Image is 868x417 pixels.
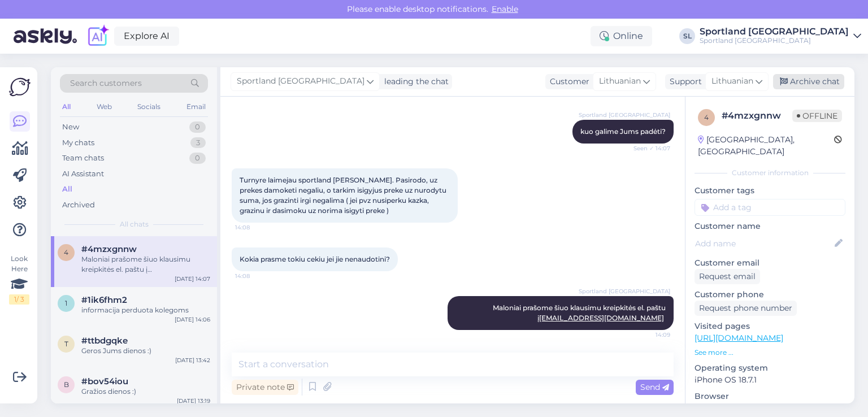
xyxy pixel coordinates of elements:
[9,76,31,98] img: Askly Logo
[591,26,652,46] div: Online
[189,121,206,133] div: 0
[81,295,127,305] span: #1ik6fhm2
[579,287,670,296] span: Sportland [GEOGRAPHIC_DATA]
[62,184,72,195] div: All
[235,272,277,280] span: 14:08
[695,257,845,269] p: Customer email
[695,390,845,402] p: Browser
[189,153,206,164] div: 0
[65,299,67,307] span: 1
[665,76,702,88] div: Support
[81,254,210,275] div: Maloniai prašome šiuo klausimu kreipkitės el. paštu į [EMAIL_ADDRESS][DOMAIN_NAME]
[62,121,79,133] div: New
[175,356,210,364] div: [DATE] 13:42
[240,255,390,263] span: Kokia prasme tokiu cekiu jei jie nenaudotini?
[695,199,845,216] input: Add a tag
[579,111,670,119] span: Sportland [GEOGRAPHIC_DATA]
[545,76,589,88] div: Customer
[640,382,669,392] span: Send
[628,331,670,339] span: 14:09
[70,77,142,89] span: Search customers
[190,137,206,149] div: 3
[114,27,179,46] a: Explore AI
[695,269,760,284] div: Request email
[628,144,670,153] span: Seen ✓ 14:07
[9,254,29,305] div: Look Here
[700,27,861,45] a: Sportland [GEOGRAPHIC_DATA]Sportland [GEOGRAPHIC_DATA]
[695,168,845,178] div: Customer information
[792,110,842,122] span: Offline
[135,99,163,114] div: Socials
[235,223,277,232] span: 14:08
[64,340,68,348] span: t
[81,244,137,254] span: #4mzxgnnw
[64,380,69,389] span: b
[773,74,844,89] div: Archive chat
[9,294,29,305] div: 1 / 3
[704,113,709,121] span: 4
[62,137,94,149] div: My chats
[81,386,210,397] div: Gražios dienos :)
[177,397,210,405] div: [DATE] 13:19
[695,362,845,374] p: Operating system
[64,248,68,257] span: 4
[711,75,753,88] span: Lithuanian
[94,99,114,114] div: Web
[695,347,845,358] p: See more ...
[184,99,208,114] div: Email
[240,176,448,215] span: Turnyre laimejau sportland [PERSON_NAME]. Pasirodo, uz prekes damoketi negaliu, o tarkim isigyjus...
[488,4,522,14] span: Enable
[539,314,664,322] a: [EMAIL_ADDRESS][DOMAIN_NAME]
[81,346,210,356] div: Geros Jums dienos :)
[86,24,110,48] img: explore-ai
[679,28,695,44] div: SL
[62,153,104,164] div: Team chats
[580,127,666,136] span: kuo galime Jums padėti?
[380,76,449,88] div: leading the chat
[695,237,832,250] input: Add name
[599,75,641,88] span: Lithuanian
[175,315,210,324] div: [DATE] 14:06
[237,75,364,88] span: Sportland [GEOGRAPHIC_DATA]
[81,336,128,346] span: #ttbdgqke
[722,109,792,123] div: # 4mzxgnnw
[232,380,298,395] div: Private note
[698,134,834,158] div: [GEOGRAPHIC_DATA], [GEOGRAPHIC_DATA]
[493,303,667,322] span: Maloniai prašome šiuo klausimu kreipkitės el. paštu į
[175,275,210,283] div: [DATE] 14:07
[695,220,845,232] p: Customer name
[81,376,128,386] span: #bov54iou
[695,333,783,343] a: [URL][DOMAIN_NAME]
[62,199,95,211] div: Archived
[695,320,845,332] p: Visited pages
[62,168,104,180] div: AI Assistant
[695,301,797,316] div: Request phone number
[695,402,845,414] p: Chrome 141.0.7390.41
[700,36,849,45] div: Sportland [GEOGRAPHIC_DATA]
[60,99,73,114] div: All
[120,219,149,229] span: All chats
[700,27,849,36] div: Sportland [GEOGRAPHIC_DATA]
[695,289,845,301] p: Customer phone
[81,305,210,315] div: informacija perduota kolegoms
[695,374,845,386] p: iPhone OS 18.7.1
[695,185,845,197] p: Customer tags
